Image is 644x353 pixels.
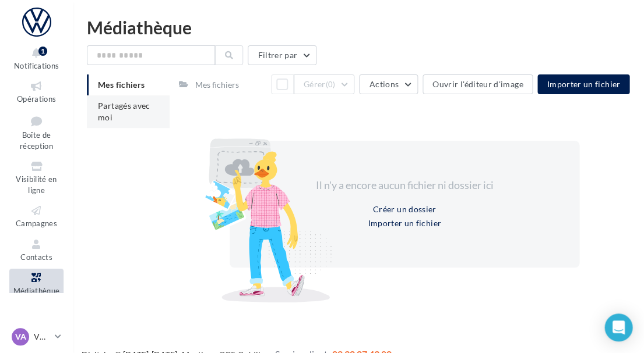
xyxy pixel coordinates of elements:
span: Opérations [17,94,56,104]
button: Actions [359,74,417,94]
span: Visibilité en ligne [16,174,57,195]
button: Créer un dossier [368,202,441,216]
a: Médiathèque [9,269,64,297]
span: VA [15,331,26,343]
a: Visibilité en ligne [9,158,64,197]
span: Il n'y a encore aucun fichier ni dossier ici [316,179,494,191]
a: VA VW [GEOGRAPHIC_DATA] [9,326,64,348]
a: Campagnes [9,202,64,230]
button: Importer un fichier [537,74,629,94]
span: (0) [326,80,336,89]
span: Mes fichiers [98,80,145,90]
button: Filtrer par [248,45,316,65]
button: Importer un fichier [363,216,446,230]
p: VW [GEOGRAPHIC_DATA] [34,331,50,343]
span: Médiathèque [13,286,60,295]
span: Contacts [20,252,52,262]
a: Contacts [9,236,64,264]
button: Ouvrir l'éditeur d'image [423,74,533,94]
span: Actions [369,79,398,89]
button: Notifications 1 [9,44,64,73]
span: Partagés avec moi [98,101,150,122]
div: Médiathèque [87,19,630,36]
span: Importer un fichier [547,79,620,89]
button: Gérer(0) [294,74,355,94]
div: Open Intercom Messenger [604,313,632,341]
a: Boîte de réception [9,111,64,154]
span: Campagnes [16,219,57,228]
a: Opérations [9,77,64,106]
span: Boîte de réception [20,130,53,151]
div: 1 [38,47,47,56]
div: Mes fichiers [195,79,239,91]
span: Notifications [14,61,59,70]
